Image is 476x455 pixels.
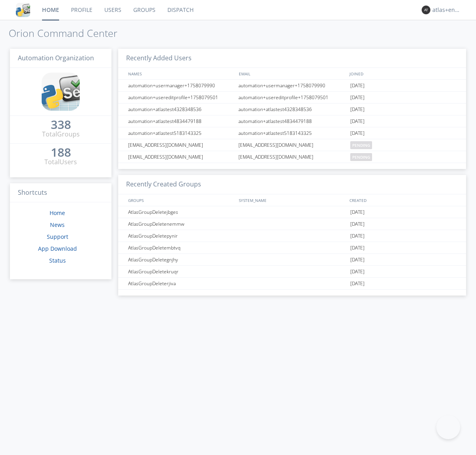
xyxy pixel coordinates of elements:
[118,242,466,254] a: AtlasGroupDeletembtvq[DATE]
[350,92,365,104] span: [DATE]
[350,153,372,161] span: pending
[126,230,236,242] div: AtlasGroupDeletepynir
[51,148,71,157] a: 188
[236,104,348,115] div: automation+atlastest4328348536
[237,194,347,206] div: SYSTEM_NAME
[118,104,466,115] a: automation+atlastest4328348536automation+atlastest4328348536[DATE]
[126,139,236,151] div: [EMAIL_ADDRESS][DOMAIN_NAME]
[51,121,71,130] a: 338
[47,233,68,240] a: Support
[118,151,466,163] a: [EMAIL_ADDRESS][DOMAIN_NAME][EMAIL_ADDRESS][DOMAIN_NAME]pending
[350,80,365,92] span: [DATE]
[126,266,236,277] div: AtlasGroupDeletekruqr
[18,54,94,62] span: Automation Organization
[236,127,348,139] div: automation+atlastest5183143325
[51,148,71,156] div: 188
[432,6,462,14] div: atlas+english0002
[236,115,348,127] div: automation+atlastest4834479188
[126,115,236,127] div: automation+atlastest4834479188
[42,73,80,111] img: cddb5a64eb264b2086981ab96f4c1ba7
[42,130,80,139] div: Total Groups
[350,266,365,278] span: [DATE]
[50,221,65,228] a: News
[118,80,466,92] a: automation+usermanager+1758079990automation+usermanager+1758079990[DATE]
[51,121,71,129] div: 338
[126,242,236,253] div: AtlasGroupDeletembtvq
[126,218,236,230] div: AtlasGroupDeletenemmw
[126,68,235,79] div: NAMES
[16,3,30,17] img: cddb5a64eb264b2086981ab96f4c1ba7
[126,278,236,289] div: AtlasGroupDeleterjiva
[350,206,365,218] span: [DATE]
[126,206,236,218] div: AtlasGroupDeletejbges
[350,218,365,230] span: [DATE]
[50,209,65,217] a: Home
[118,218,466,230] a: AtlasGroupDeletenemmw[DATE]
[118,266,466,278] a: AtlasGroupDeletekruqr[DATE]
[118,206,466,218] a: AtlasGroupDeletejbges[DATE]
[38,245,77,252] a: App Download
[347,68,459,79] div: JOINED
[422,6,430,14] img: 373638.png
[436,415,460,439] iframe: Toggle Customer Support
[126,127,236,139] div: automation+atlastest5183143325
[118,230,466,242] a: AtlasGroupDeletepynir[DATE]
[118,139,466,151] a: [EMAIL_ADDRESS][DOMAIN_NAME][EMAIL_ADDRESS][DOMAIN_NAME]pending
[118,127,466,139] a: automation+atlastest5183143325automation+atlastest5183143325[DATE]
[350,127,365,139] span: [DATE]
[118,278,466,290] a: AtlasGroupDeleterjiva[DATE]
[126,151,236,163] div: [EMAIL_ADDRESS][DOMAIN_NAME]
[236,80,348,91] div: automation+usermanager+1758079990
[350,104,365,115] span: [DATE]
[236,92,348,103] div: automation+usereditprofile+1758079501
[118,92,466,104] a: automation+usereditprofile+1758079501automation+usereditprofile+1758079501[DATE]
[350,242,365,254] span: [DATE]
[237,68,347,79] div: EMAIL
[236,139,348,151] div: [EMAIL_ADDRESS][DOMAIN_NAME]
[126,194,235,206] div: GROUPS
[126,104,236,115] div: automation+atlastest4328348536
[347,194,459,206] div: CREATED
[126,254,236,265] div: AtlasGroupDeletegnjhy
[44,157,77,167] div: Total Users
[126,92,236,103] div: automation+usereditprofile+1758079501
[118,175,466,194] h3: Recently Created Groups
[350,254,365,266] span: [DATE]
[350,115,365,127] span: [DATE]
[10,183,111,203] h3: Shortcuts
[49,257,66,264] a: Status
[350,278,365,290] span: [DATE]
[118,49,466,68] h3: Recently Added Users
[126,80,236,91] div: automation+usermanager+1758079990
[118,254,466,266] a: AtlasGroupDeletegnjhy[DATE]
[236,151,348,163] div: [EMAIL_ADDRESS][DOMAIN_NAME]
[350,230,365,242] span: [DATE]
[118,115,466,127] a: automation+atlastest4834479188automation+atlastest4834479188[DATE]
[350,141,372,149] span: pending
